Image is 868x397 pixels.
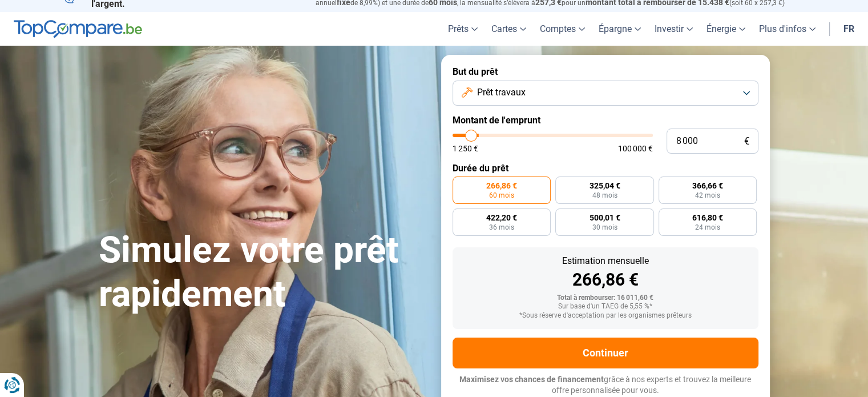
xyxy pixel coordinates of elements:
[462,271,749,288] div: 266,86 €
[462,312,749,320] div: *Sous réserve d'acceptation par les organismes prêteurs
[744,137,749,146] span: €
[453,163,758,174] label: Durée du prêt
[485,12,533,46] a: Cartes
[486,214,517,222] span: 422,20 €
[692,182,723,190] span: 366,66 €
[462,294,749,302] div: Total à rembourser: 16 011,60 €
[453,338,758,368] button: Continuer
[477,86,526,99] span: Prêt travaux
[441,12,485,46] a: Prêts
[533,12,592,46] a: Comptes
[592,192,617,199] span: 48 mois
[453,81,758,106] button: Prêt travaux
[489,192,514,199] span: 60 mois
[453,374,758,396] p: grâce à nos experts et trouvez la meilleure offre personnalisée pour vous.
[752,12,822,46] a: Plus d'infos
[589,214,620,222] span: 500,01 €
[453,115,758,126] label: Montant de l'emprunt
[648,12,700,46] a: Investir
[692,214,723,222] span: 616,80 €
[700,12,752,46] a: Énergie
[459,375,604,384] span: Maximisez vos chances de financement
[589,182,620,190] span: 325,04 €
[592,224,617,231] span: 30 mois
[462,303,749,311] div: Sur base d'un TAEG de 5,55 %*
[99,228,427,316] h1: Simulez votre prêt rapidement
[462,256,749,266] div: Estimation mensuelle
[592,12,648,46] a: Épargne
[618,145,653,153] span: 100 000 €
[489,224,514,231] span: 36 mois
[453,66,758,77] label: But du prêt
[486,182,517,190] span: 266,86 €
[453,145,478,153] span: 1 250 €
[837,12,861,46] a: fr
[695,192,720,199] span: 42 mois
[695,224,720,231] span: 24 mois
[14,20,142,38] img: TopCompare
